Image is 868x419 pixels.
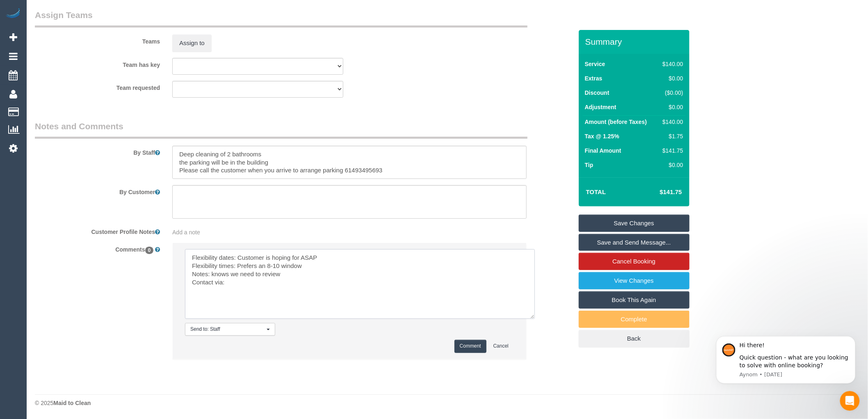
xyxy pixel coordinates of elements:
[145,247,154,254] span: 0
[585,74,603,82] label: Extras
[659,60,683,68] div: $140.00
[579,272,690,289] a: View Changes
[29,81,166,92] label: Team requested
[579,234,690,251] a: Save and Send Message...
[53,400,91,406] strong: Maid to Clean
[29,225,166,236] label: Customer Profile Notes
[35,120,528,139] legend: Notes and Comments
[488,340,514,353] button: Cancel
[35,9,528,27] legend: Assign Teams
[704,324,868,397] iframe: Intercom notifications message
[585,118,647,126] label: Amount (before Taxes)
[29,243,166,254] label: Comments
[585,147,621,155] label: Final Amount
[29,146,166,157] label: By Staff
[659,161,683,169] div: $0.00
[585,161,594,169] label: Tip
[190,326,265,333] span: Send to: Staff
[29,58,166,69] label: Team has key
[585,132,619,140] label: Tax @ 1.25%
[579,253,690,270] a: Cancel Booking
[635,189,682,196] h4: $141.75
[586,188,606,195] strong: Total
[185,323,275,336] button: Send to: Staff
[659,132,683,140] div: $1.75
[579,291,690,309] a: Book This Again
[29,185,166,196] label: By Customer
[659,103,683,111] div: $0.00
[579,330,690,347] a: Back
[35,399,860,407] div: © 2025
[659,74,683,82] div: $0.00
[585,103,617,111] label: Adjustment
[585,37,685,46] h3: Summary
[659,89,683,97] div: ($0.00)
[455,340,487,353] button: Comment
[5,8,21,20] img: Automaid Logo
[579,215,690,232] a: Save Changes
[585,60,605,68] label: Service
[840,391,860,411] iframe: Intercom live chat
[29,34,166,46] label: Teams
[585,89,610,97] label: Discount
[172,34,212,52] button: Assign to
[659,118,683,126] div: $140.00
[659,147,683,155] div: $141.75
[172,229,200,236] span: Add a note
